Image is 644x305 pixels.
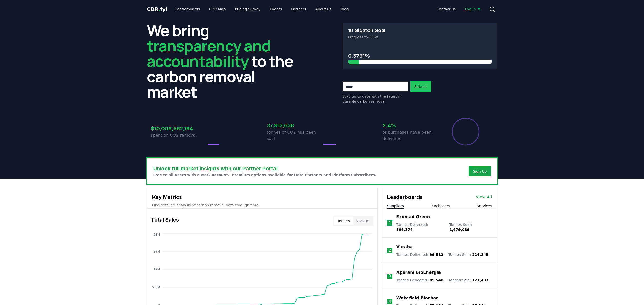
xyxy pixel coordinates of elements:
nav: Main [171,5,353,14]
button: $ Value [353,217,372,225]
a: CDR Map [205,5,230,14]
a: Log in [461,5,485,14]
a: Blog [337,5,353,14]
p: Tonnes Delivered : [396,252,443,257]
button: Tonnes [334,217,353,225]
h3: 37,913,638 [267,122,322,129]
span: CDR fyi [147,6,167,12]
p: Tonnes Sold : [449,222,492,232]
span: 1,679,089 [449,228,469,232]
p: 2 [389,247,391,254]
p: 3 [389,273,391,279]
button: Sign Up [469,166,491,176]
a: Events [266,5,286,14]
a: Wakefield Biochar [396,295,438,301]
div: Percentage of sales delivered [451,117,480,146]
h3: Unlock full market insights with our Partner Portal [153,165,376,172]
p: Tonnes Sold : [448,278,488,283]
a: CDR.fyi [147,6,167,13]
p: 4 [389,299,391,305]
button: Services [477,203,492,208]
span: 121,433 [472,278,488,282]
a: View All [476,194,492,200]
tspan: 38M [153,233,160,236]
h3: Total Sales [151,216,179,226]
h3: Leaderboards [387,193,423,201]
p: of purchases have been delivered [383,129,438,142]
span: transparency and accountability [147,35,271,71]
h2: We bring to the carbon removal market [147,23,302,99]
p: spent on CO2 removal [151,132,206,139]
span: . [158,6,160,12]
a: Exomad Green [396,214,430,220]
h3: 2.4% [383,122,438,129]
p: Find detailed analysis of carbon removal data through time. [152,203,372,208]
h3: 0.3791% [348,52,492,60]
a: Sign Up [473,169,487,174]
p: Tonnes Sold : [448,252,488,257]
span: Log in [465,7,481,12]
button: Purchasers [431,203,450,208]
h3: 10 Gigaton Goal [348,28,385,33]
tspan: 19M [153,268,160,271]
span: 89,548 [430,278,443,282]
p: Progress to 2050 [348,35,492,40]
p: Free to all users with a work account. Premium options available for Data Partners and Platform S... [153,172,376,177]
a: Aperam BioEnergia [396,269,441,276]
tspan: 9.5M [152,286,160,289]
a: Contact us [432,5,460,14]
a: Varaha [396,244,413,250]
a: Partners [287,5,310,14]
span: 196,174 [396,228,413,232]
p: Tonnes Delivered : [396,222,444,232]
span: 214,845 [472,253,488,257]
p: Stay up to date with the latest in durable carbon removal. [343,94,408,104]
a: Pricing Survey [231,5,264,14]
h3: Key Metrics [152,193,372,201]
p: tonnes of CO2 has been sold [267,129,322,142]
h3: $10,008,562,194 [151,125,206,132]
a: About Us [311,5,335,14]
a: Leaderboards [171,5,204,14]
button: Submit [410,81,431,92]
p: 1 [388,220,391,226]
nav: Main [432,5,485,14]
tspan: 29M [153,250,160,253]
p: Tonnes Delivered : [396,278,443,283]
span: 99,512 [430,253,443,257]
button: Suppliers [387,203,404,208]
